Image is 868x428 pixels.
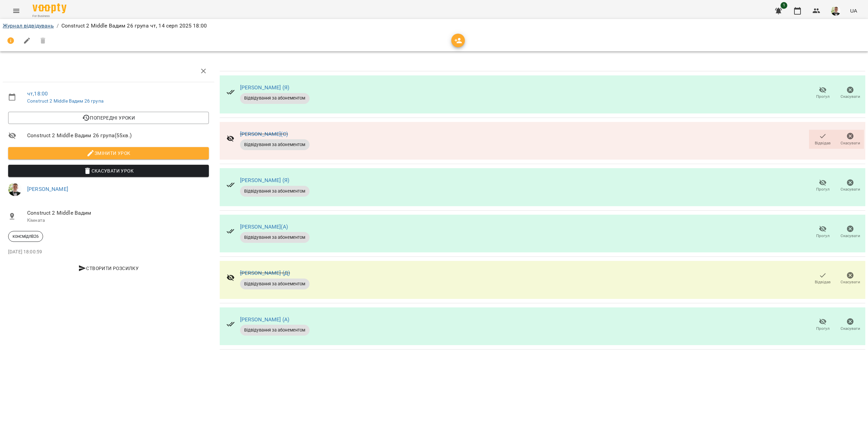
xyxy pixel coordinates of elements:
[240,327,310,333] span: Відвідування за абонементом
[240,224,288,230] a: [PERSON_NAME](А)
[836,84,864,103] button: Скасувати
[27,217,209,224] p: Кімната
[27,186,68,192] a: [PERSON_NAME]
[809,130,836,149] button: Відвідав
[14,167,203,175] span: Скасувати Урок
[240,177,290,183] a: [PERSON_NAME] (Я)
[8,233,43,239] span: консмідлВ26
[8,249,209,255] p: [DATE] 18:00:59
[8,262,209,274] button: Створити розсилку
[816,326,830,332] span: Прогул
[809,176,836,195] button: Прогул
[27,131,209,140] span: Construct 2 Middle Вадим 26 група ( 55 хв. )
[240,131,288,137] a: [PERSON_NAME](С)
[240,188,310,194] span: Відвідування за абонементом
[14,114,203,122] span: Попередні уроки
[841,279,860,285] span: Скасувати
[836,223,864,242] button: Скасувати
[815,140,831,146] span: Відвідав
[816,94,830,100] span: Прогул
[850,7,857,14] span: UA
[8,165,209,177] button: Скасувати Урок
[8,112,209,124] button: Попередні уроки
[841,233,860,239] span: Скасувати
[27,90,48,97] a: чт , 18:00
[841,326,860,332] span: Скасувати
[809,316,836,335] button: Прогул
[809,223,836,242] button: Прогул
[836,176,864,195] button: Скасувати
[11,264,206,272] span: Створити розсилку
[240,270,290,276] a: [PERSON_NAME] (Д)
[809,269,836,288] button: Відвідав
[61,22,207,30] p: Construct 2 Middle Вадим 26 група чт, 14 серп 2025 18:00
[815,279,831,285] span: Відвідав
[8,231,43,242] div: консмідлВ26
[809,84,836,103] button: Прогул
[816,233,830,239] span: Прогул
[240,142,310,148] span: Відвідування за абонементом
[816,186,830,192] span: Прогул
[836,316,864,335] button: Скасувати
[841,186,860,192] span: Скасувати
[240,84,290,91] a: [PERSON_NAME] (Я)
[27,209,209,217] span: Construct 2 Middle Вадим
[240,95,310,101] span: Відвідування за абонементом
[8,3,24,19] button: Menu
[836,130,864,149] button: Скасувати
[33,14,66,18] span: For Business
[3,22,865,30] nav: breadcrumb
[841,140,860,146] span: Скасувати
[14,149,203,157] span: Змінити урок
[57,22,59,30] li: /
[836,269,864,288] button: Скасувати
[240,316,290,323] a: [PERSON_NAME] (А)
[841,94,860,100] span: Скасувати
[781,2,787,9] span: 1
[27,98,103,104] a: Construct 2 Middle Вадим 26 група
[240,234,310,240] span: Відвідування за абонементом
[33,3,66,13] img: Voopty Logo
[847,4,860,17] button: UA
[8,147,209,159] button: Змінити урок
[831,6,841,16] img: a36e7c9154db554d8e2cc68f12717264.jpg
[3,22,54,29] a: Журнал відвідувань
[8,182,22,196] img: a36e7c9154db554d8e2cc68f12717264.jpg
[240,281,310,287] span: Відвідування за абонементом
